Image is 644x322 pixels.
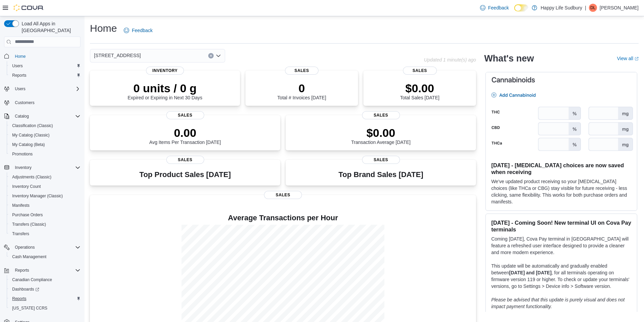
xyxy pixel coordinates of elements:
div: David Law [589,4,597,12]
button: Users [12,85,28,93]
a: Inventory Count [9,182,44,191]
button: Reports [1,266,83,275]
h4: Average Transactions per Hour [95,214,471,222]
span: Sales [403,67,437,75]
svg: External link [635,57,639,61]
a: Users [9,62,25,70]
span: Manifests [12,203,29,208]
button: Purchase Orders [7,210,83,220]
button: My Catalog (Beta) [7,140,83,149]
span: Transfers (Classic) [9,220,80,228]
a: My Catalog (Classic) [9,131,52,139]
span: Operations [12,243,80,251]
div: Avg Items Per Transaction [DATE] [149,126,221,145]
h3: [DATE] - [MEDICAL_DATA] choices are now saved when receiving [491,162,631,175]
a: Transfers [9,230,32,238]
button: Cash Management [7,252,83,262]
span: My Catalog (Classic) [12,132,50,138]
a: Home [12,52,28,60]
span: Inventory [146,67,184,75]
button: Manifests [7,201,83,210]
span: Inventory Manager (Classic) [9,192,80,200]
p: [PERSON_NAME] [600,4,639,12]
button: Open list of options [216,53,221,58]
p: $0.00 [400,81,439,95]
a: Manifests [9,201,32,209]
a: Transfers (Classic) [9,220,49,228]
button: Inventory Manager (Classic) [7,191,83,201]
span: Transfers [9,230,80,238]
span: Adjustments (Classic) [9,173,80,181]
span: Users [9,62,80,70]
button: Customers [1,98,83,107]
a: Feedback [477,1,511,15]
a: [US_STATE] CCRS [9,304,50,312]
p: Coming [DATE], Cova Pay terminal in [GEOGRAPHIC_DATA] will feature a refreshed user interface des... [491,236,631,256]
span: Users [12,85,80,93]
button: Operations [12,243,38,251]
button: [US_STATE] CCRS [7,303,83,313]
span: Feedback [488,4,509,11]
span: Inventory Count [12,184,41,189]
a: Reports [9,71,29,79]
span: Sales [285,67,319,75]
a: Dashboards [9,285,42,293]
span: Catalog [15,114,29,119]
span: Promotions [9,150,80,158]
button: Users [7,61,83,71]
h3: Top Brand Sales [DATE] [338,171,423,179]
span: Operations [15,245,35,250]
span: Classification (Classic) [12,123,53,128]
span: Sales [166,111,204,119]
h1: Home [90,22,117,35]
button: Promotions [7,149,83,159]
span: My Catalog (Beta) [12,142,45,147]
button: Transfers [7,229,83,239]
button: Catalog [12,112,31,120]
span: Reports [9,295,80,303]
span: Customers [12,98,80,107]
img: Cova [14,4,44,11]
button: Operations [1,243,83,252]
button: Inventory Count [7,182,83,191]
span: Promotions [12,151,33,157]
a: Cash Management [9,253,49,261]
p: 0 [277,81,326,95]
span: My Catalog (Beta) [9,141,80,149]
a: View allExternal link [617,56,639,61]
span: Canadian Compliance [12,277,52,282]
p: | [585,4,586,12]
span: Cash Management [9,253,80,261]
input: Dark Mode [514,4,528,11]
p: Happy Life Sudbury [541,4,582,12]
button: Adjustments (Classic) [7,172,83,182]
span: Adjustments (Classic) [12,174,51,180]
button: Transfers (Classic) [7,220,83,229]
button: Classification (Classic) [7,121,83,130]
span: Reports [12,266,80,274]
span: Reports [15,268,29,273]
h3: Top Product Sales [DATE] [139,171,231,179]
a: Reports [9,295,29,303]
button: Canadian Compliance [7,275,83,284]
span: Inventory [12,164,80,172]
a: Customers [12,99,37,107]
span: [STREET_ADDRESS] [94,51,141,59]
div: Total Sales [DATE] [400,81,439,100]
strong: [DATE] and [DATE] [509,270,551,275]
span: Inventory [15,165,31,170]
span: Users [12,63,23,69]
span: Classification (Classic) [9,122,80,130]
button: Inventory [12,164,34,172]
button: Clear input [208,53,214,58]
span: Transfers [12,231,29,237]
span: Home [12,52,80,60]
span: Manifests [9,201,80,209]
a: Canadian Compliance [9,276,55,284]
span: Sales [166,156,204,164]
a: Classification (Classic) [9,122,56,130]
em: Please be advised that this update is purely visual and does not impact payment functionality. [491,297,625,309]
div: Total # Invoices [DATE] [277,81,326,100]
button: Users [1,84,83,94]
a: My Catalog (Beta) [9,141,48,149]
